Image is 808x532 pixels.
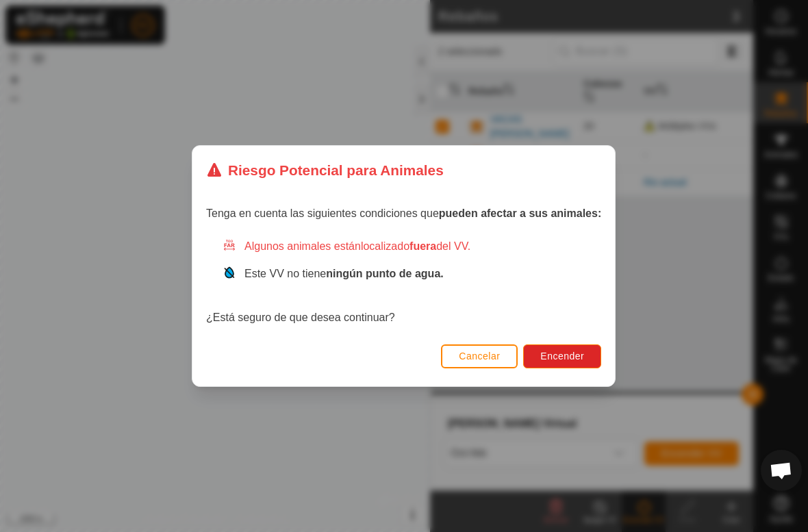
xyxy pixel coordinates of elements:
span: Este VV no tiene [244,268,444,279]
div: Algunos animales están [223,238,601,255]
span: Tenga en cuenta las siguientes condiciones que [206,207,601,219]
div: Riesgo Potencial para Animales [206,160,444,181]
span: Encender [541,351,585,362]
strong: ningún punto de agua. [327,268,444,279]
span: Cancelar [459,351,501,362]
strong: fuera [409,240,436,252]
span: localizado del VV. [361,240,470,252]
div: Chat abierto [761,450,802,491]
div: ¿Está seguro de que desea continuar? [206,238,601,326]
strong: pueden afectar a sus animales: [439,207,601,219]
button: Encender [524,344,602,368]
button: Cancelar [442,344,518,368]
